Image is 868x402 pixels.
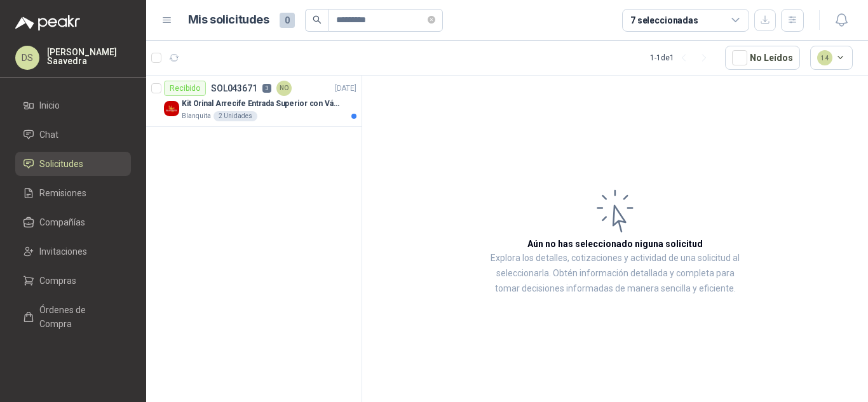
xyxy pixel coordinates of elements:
h1: Mis solicitudes [188,11,269,29]
p: [PERSON_NAME] Saavedra [47,48,131,65]
span: 0 [280,13,295,28]
span: Chat [39,128,58,142]
div: Recibido [164,81,206,96]
a: Compañías [15,210,131,234]
a: Chat [15,123,131,147]
p: Blanquita [182,111,211,121]
a: RecibidoSOL0436713NO[DATE] Company LogoKit Orinal Arrecife Entrada Superior con Válvula Dúplex Pr... [146,76,362,127]
span: Remisiones [39,186,86,200]
span: close-circle [428,16,435,23]
div: DS [15,46,39,70]
span: close-circle [428,14,435,26]
img: Company Logo [164,101,179,116]
a: Inicio [15,93,131,117]
a: Compras [15,269,131,293]
a: Solicitudes [15,152,131,176]
a: Remisiones [15,181,131,205]
span: Invitaciones [39,245,87,258]
button: 14 [810,46,853,70]
span: Órdenes de Compra [39,303,119,331]
span: Solicitudes [39,157,83,171]
div: 2 Unidades [214,111,257,121]
button: No Leídos [725,46,800,70]
a: Órdenes de Compra [15,298,131,336]
h3: Aún no has seleccionado niguna solicitud [527,237,703,251]
p: SOL043671 [211,84,257,93]
span: Compras [39,274,76,288]
p: 3 [262,84,271,93]
span: search [313,15,322,24]
span: Compañías [39,215,85,229]
p: Explora los detalles, cotizaciones y actividad de una solicitud al seleccionarla. Obtén informaci... [489,251,741,297]
p: Kit Orinal Arrecife Entrada Superior con Válvula Dúplex Pro [182,98,340,110]
div: 1 - 1 de 1 [650,48,715,68]
p: [DATE] [335,83,356,95]
img: Logo peakr [15,15,80,30]
div: 7 seleccionadas [630,13,698,27]
a: Invitaciones [15,239,131,264]
div: NO [276,81,292,96]
span: Inicio [39,98,60,112]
